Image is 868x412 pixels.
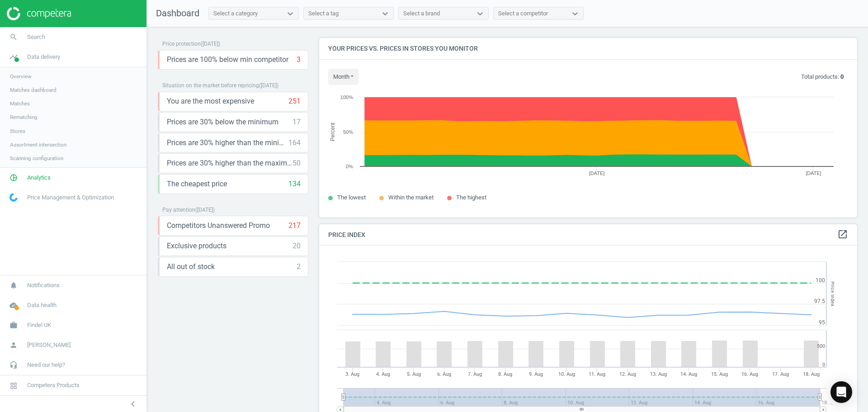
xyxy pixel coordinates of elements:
i: headset_mic [5,356,22,374]
tspan: 13. Aug [650,371,667,377]
i: work [5,317,22,334]
span: Rematching [10,114,38,121]
div: Open Intercom Messenger [830,381,852,403]
text: 100% [340,95,353,100]
tspan: 14. Aug [680,371,697,377]
tspan: 5. Aug [407,371,421,377]
div: 50 [292,158,301,168]
a: open_in_new [837,229,848,241]
i: person [5,336,22,354]
tspan: 10. Aug [558,371,575,377]
tspan: 4. Aug [376,371,390,377]
tspan: 17. Aug [772,371,789,377]
div: 217 [288,221,301,231]
tspan: [DATE] [589,170,605,176]
text: 500 [817,343,825,349]
b: 0 [840,73,844,80]
tspan: 18. Aug [803,371,820,377]
span: Dashboard [156,8,199,19]
tspan: 9. Aug [529,371,543,377]
text: 97.5 [814,298,825,304]
i: pie_chart_outlined [5,169,22,186]
span: Competitors Unanswered Promo [167,221,270,231]
i: chevron_left [127,398,138,409]
h4: Price Index [319,224,857,246]
span: Notifications [27,281,60,289]
span: Scanning configuration [10,155,63,162]
span: Price protection [162,41,201,47]
tspan: 7. Aug [468,371,482,377]
div: Select a competitor [498,9,548,18]
button: chevron_left [122,398,144,410]
p: Total products: [801,73,844,81]
i: cloud_done [5,297,22,314]
span: Analytics [27,174,51,182]
span: The cheapest price [167,179,227,189]
span: Search [27,33,45,41]
span: The highest [456,194,486,201]
span: ( [DATE] ) [259,82,278,89]
div: 164 [288,138,301,148]
span: Data delivery [27,53,60,61]
tspan: 15. Aug [711,371,728,377]
span: Prices are 30% higher than the minimum [167,138,288,148]
span: Pay attention [162,207,195,213]
tspan: 3. Aug [345,371,359,377]
span: Prices are 30% higher than the maximal [167,158,292,168]
button: month [328,69,359,85]
div: 2 [297,262,301,272]
tspan: 16. Aug [741,371,758,377]
tspan: 12. Aug [619,371,636,377]
text: 95 [819,319,825,326]
span: Matches dashboard [10,86,57,94]
div: Select a category [213,9,258,18]
tspan: 6. Aug [437,371,451,377]
tspan: [DATE] [806,170,821,176]
div: 3 [297,55,301,65]
img: wGWNvw8QSZomAAAAABJRU5ErkJggg== [9,193,18,202]
span: Exclusive products [167,241,226,251]
span: ( [DATE] ) [195,207,215,213]
i: notifications [5,277,22,294]
span: Need our help? [27,361,65,369]
span: Assortment intersection [10,141,66,148]
div: Select a brand [403,9,440,18]
span: Stores [10,128,25,135]
h4: Your prices vs. prices in stores you monitor [319,38,857,59]
span: Situation on the market before repricing [162,82,259,89]
img: ajHJNr6hYgQAAAAASUVORK5CYII= [7,7,71,20]
div: 134 [288,179,301,189]
span: Competera Products [27,381,80,389]
span: Prices are 100% below min competitor [167,55,288,65]
span: Prices are 30% below the minimum [167,117,278,127]
span: Price Management & Optimization [27,194,114,202]
text: 100 [816,277,825,284]
tspan: Percent [330,122,336,141]
span: All out of stock [167,262,215,272]
text: 50% [343,129,353,135]
span: Overview [10,73,32,80]
span: You are the most expensive [167,96,254,106]
span: [PERSON_NAME] [27,341,71,349]
span: Data health [27,301,57,309]
div: 251 [288,96,301,106]
div: 17 [292,117,301,127]
span: The lowest [337,194,366,201]
tspan: Price Index [830,281,835,306]
span: ( [DATE] ) [201,41,220,47]
div: Select a tag [308,9,339,18]
tspan: 8. Aug [498,371,512,377]
i: timeline [5,48,22,66]
div: 20 [292,241,301,251]
tspan: 18. … [821,400,833,406]
i: search [5,28,22,46]
i: open_in_new [837,229,848,240]
span: Findel UK [27,321,51,329]
tspan: 11. Aug [589,371,605,377]
text: 0% [346,164,353,169]
text: 0 [822,362,825,368]
span: Matches [10,100,30,107]
span: Within the market [388,194,434,201]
